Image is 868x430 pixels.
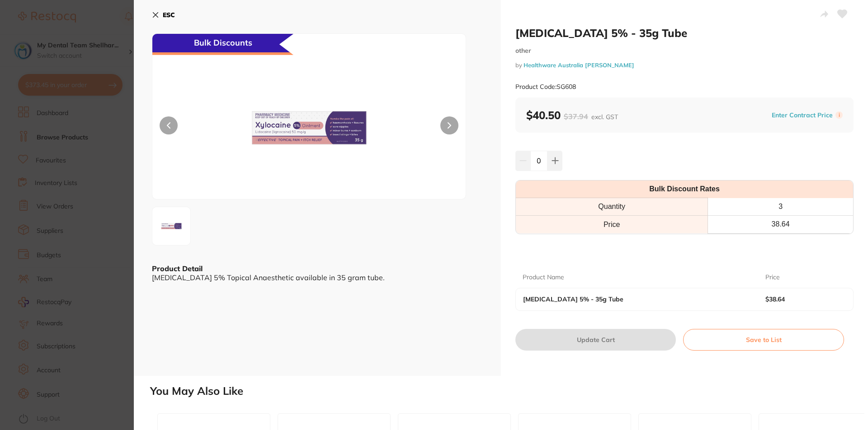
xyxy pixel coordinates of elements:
p: Product Name [523,273,564,282]
p: Price [765,273,780,282]
div: [MEDICAL_DATA] 5% Topical Anaesthetic available in 35 gram tube. [152,273,483,282]
b: $38.64 [765,296,838,303]
th: 3 [708,198,853,216]
button: ESC [152,7,175,23]
th: 38.64 [708,216,853,233]
small: by [515,62,854,69]
th: Bulk Discount Rates [516,180,853,198]
b: Product Detail [152,264,203,273]
h2: [MEDICAL_DATA] 5% - 35g Tube [515,26,854,40]
b: [MEDICAL_DATA] 5% - 35g Tube [523,296,741,303]
img: bmc [155,210,188,242]
td: Price [516,216,708,233]
button: Save to List [683,329,844,351]
span: excl. GST [591,113,618,121]
h2: You May Also Like [150,385,864,398]
b: ESC [163,11,175,19]
label: i [835,111,843,119]
small: other [515,47,854,55]
a: Healthware Australia [PERSON_NAME] [524,61,634,69]
div: Bulk Discounts [152,34,293,55]
span: $37.94 [564,112,588,121]
button: Update Cart [515,329,676,351]
button: Enter Contract Price [769,111,835,120]
th: Quantity [516,198,708,216]
b: $40.50 [526,108,618,122]
small: Product Code: SG608 [515,83,576,91]
img: bmc [215,56,403,199]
